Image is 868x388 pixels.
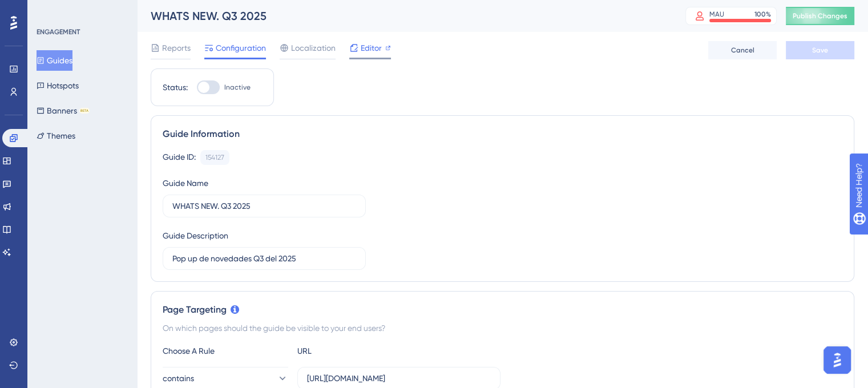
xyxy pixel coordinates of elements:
div: 100 % [754,10,771,19]
button: Publish Changes [786,7,854,25]
button: Save [786,41,854,59]
input: Type your Guide’s Name here [172,200,356,212]
div: Choose A Rule [163,344,288,358]
input: Type your Guide’s Description here [172,252,356,265]
button: Themes [37,126,75,146]
input: yourwebsite.com/path [307,372,491,385]
span: Save [812,46,828,55]
span: Editor [361,41,382,55]
div: BETA [79,108,90,114]
button: Cancel [708,41,777,59]
div: Page Targeting [163,303,842,317]
div: Status: [163,80,188,94]
iframe: UserGuiding AI Assistant Launcher [820,343,854,377]
span: Localization [291,41,336,55]
div: Guide Name [163,176,208,190]
span: Reports [162,41,191,55]
span: Configuration [216,41,266,55]
div: Guide Information [163,127,842,141]
span: Need Help? [27,3,71,17]
div: WHATS NEW. Q3 2025 [151,8,657,24]
button: Guides [37,50,72,71]
div: 154127 [205,153,224,162]
span: Cancel [731,46,754,55]
div: ENGAGEMENT [37,27,80,37]
button: Hotspots [37,75,79,96]
div: Guide Description [163,229,228,242]
div: URL [297,344,423,358]
span: contains [163,371,194,385]
div: On which pages should the guide be visible to your end users? [163,321,842,335]
div: Guide ID: [163,150,196,165]
span: Inactive [224,83,251,92]
span: Publish Changes [793,11,847,21]
button: BannersBETA [37,100,90,121]
div: MAU [709,10,724,19]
